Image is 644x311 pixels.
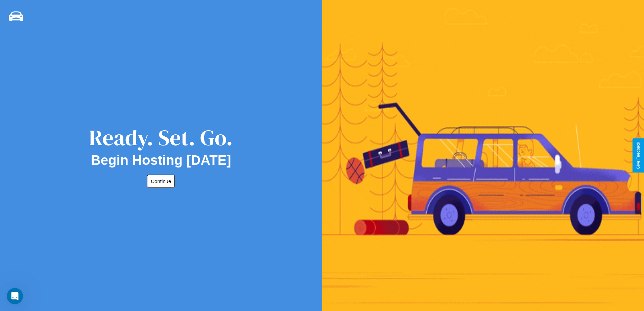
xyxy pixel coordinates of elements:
[91,153,231,168] h2: Begin Hosting [DATE]
[636,142,641,169] div: Give Feedback
[147,175,175,188] button: Continue
[89,123,233,153] div: Ready. Set. Go.
[7,288,23,304] iframe: Intercom live chat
